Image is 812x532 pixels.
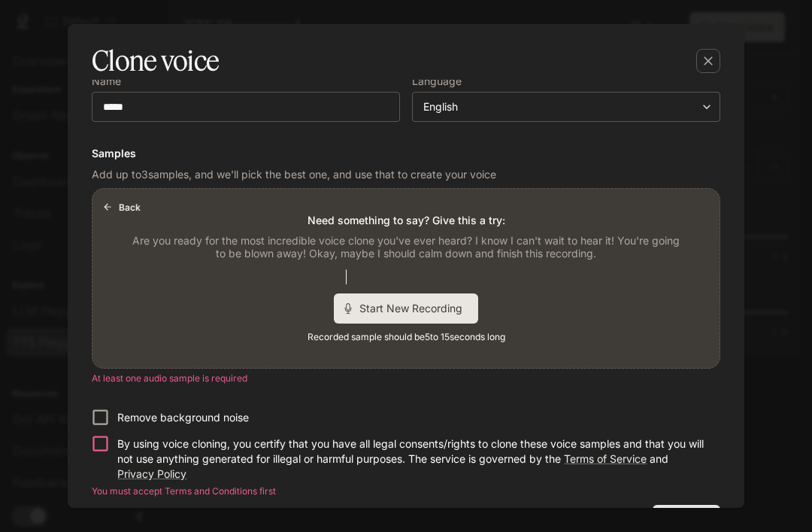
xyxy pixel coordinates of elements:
[98,195,147,219] button: Back
[117,436,708,482] p: By using voice cloning, you certify that you have all legal consents/rights to clone these voice ...
[92,484,720,499] p: You must accept Terms and Conditions first
[423,99,695,114] div: English
[92,371,720,386] p: At least one audio sample is required
[308,330,505,345] span: Recorded sample should be 5 to 15 seconds long
[92,42,219,80] h5: Clone voice
[117,410,249,425] p: Remove background noise
[117,467,186,480] a: Privacy Policy
[412,76,462,87] p: Language
[92,167,720,182] p: Add up to 3 samples, and we'll pick the best one, and use that to create your voice
[92,146,720,161] h6: Samples
[413,99,720,114] div: English
[564,452,647,465] a: Terms of Service
[129,234,683,260] p: Are you ready for the most incredible voice clone you've ever heard? I know I can't wait to hear ...
[308,213,505,228] p: Need something to say? Give this a try:
[334,293,478,324] div: Start New Recording
[92,76,121,87] p: Name
[359,300,472,316] span: Start New Recording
